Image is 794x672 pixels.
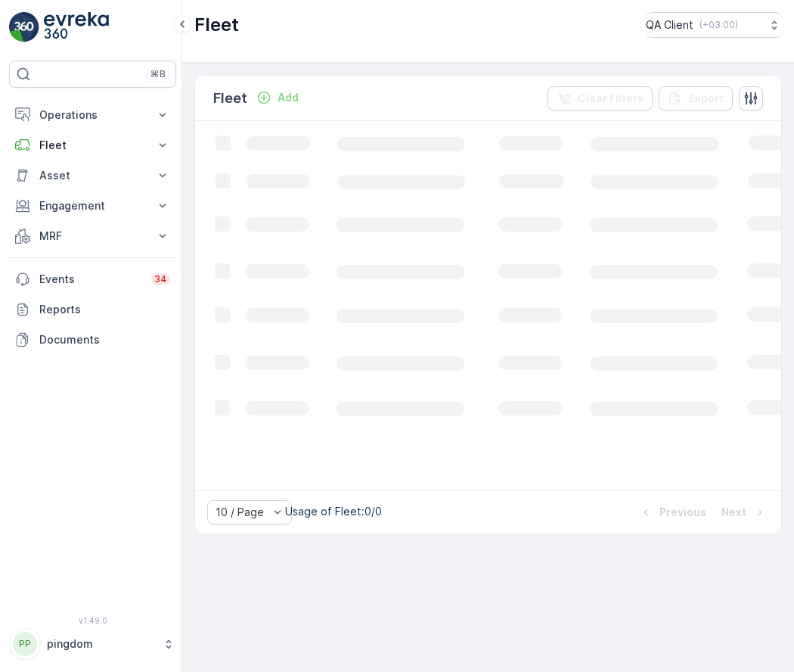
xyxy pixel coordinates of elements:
[9,221,176,251] button: MRF
[9,12,39,42] img: logo
[9,325,176,355] a: Documents
[699,19,738,31] p: ( +03:00 )
[720,503,769,521] button: Next
[47,636,155,652] p: pingdom
[659,86,733,110] button: Export
[250,89,305,107] button: Add
[9,130,176,160] button: Fleet
[721,505,746,520] p: Next
[13,632,37,656] div: PP
[646,17,693,33] p: QA Client
[646,12,782,38] button: QA Client(+03:00)
[9,616,176,625] span: v 1.49.0
[278,90,299,105] p: Add
[9,264,176,294] a: Events34
[9,160,176,191] button: Asset
[44,12,109,42] img: logo_light-DOdMpM7g.png
[659,505,706,520] p: Previous
[9,191,176,221] button: Engagement
[39,272,142,287] p: Events
[39,302,170,317] p: Reports
[39,138,146,153] p: Fleet
[39,332,170,347] p: Documents
[547,86,653,110] button: Clear Filters
[39,198,146,213] p: Engagement
[9,294,176,325] a: Reports
[194,13,239,37] p: Fleet
[578,91,644,106] p: Clear Filters
[9,628,176,660] button: PPpingdom
[39,168,146,183] p: Asset
[285,504,382,519] p: Usage of Fleet : 0/0
[9,100,176,130] button: Operations
[637,503,708,521] button: Previous
[213,88,247,109] p: Fleet
[39,229,146,244] p: MRF
[150,68,166,80] p: ⌘B
[39,107,146,123] p: Operations
[689,91,724,106] p: Export
[154,273,167,285] p: 34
